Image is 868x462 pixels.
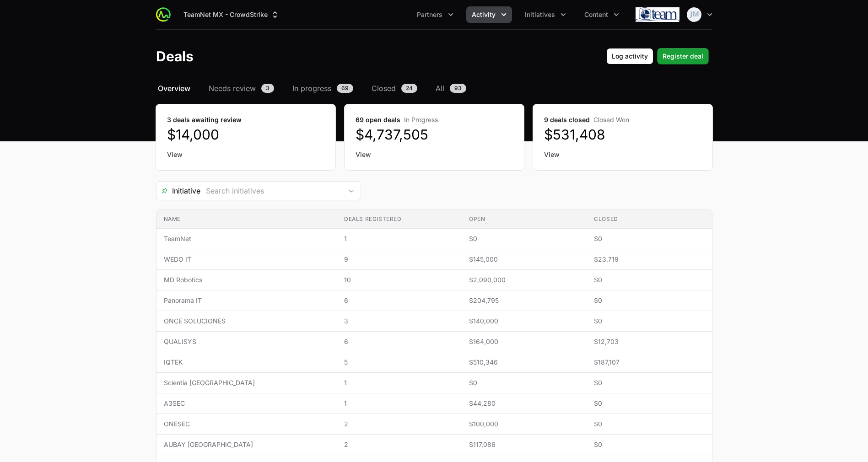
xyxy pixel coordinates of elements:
[156,48,194,64] h1: Deals
[356,115,513,124] dt: 69 open deals
[291,83,355,94] a: In progress69
[606,48,709,64] div: Primary actions
[356,150,513,159] a: View
[342,182,361,200] div: Open
[164,440,329,449] span: AUBAY [GEOGRAPHIC_DATA]
[156,185,200,196] span: Initiative
[156,83,192,94] a: Overview
[519,6,571,23] button: Initiatives
[579,6,625,23] button: Content
[434,83,468,94] a: All93
[344,358,454,367] span: 5
[156,83,712,94] nav: Deals navigation
[466,6,512,23] div: Activity menu
[469,255,579,264] span: $145,000
[594,255,704,264] span: $23,719
[594,317,704,326] span: $0
[164,399,329,408] span: A3SEC
[417,10,442,19] span: Partners
[158,83,190,94] span: Overview
[164,255,329,264] span: WEDO IT
[606,48,653,64] button: Log activity
[411,6,459,23] button: Partners
[156,7,171,22] img: ActivitySource
[594,358,704,367] span: $187,107
[344,275,454,285] span: 10
[337,84,353,93] span: 69
[593,116,629,124] span: Closed Won
[344,419,454,429] span: 2
[462,210,587,229] th: Open
[469,234,579,243] span: $0
[209,83,256,94] span: Needs review
[469,419,579,429] span: $100,000
[344,317,454,326] span: 3
[594,296,704,305] span: $0
[344,399,454,408] span: 1
[178,6,285,23] button: TeamNet MX - CrowdStrike
[171,6,625,23] div: Main navigation
[164,296,329,305] span: Panorama IT
[401,84,417,93] span: 24
[164,317,329,326] span: ONCE SOLUCIONES
[370,83,419,94] a: Closed24
[337,210,462,229] th: Deals registered
[167,150,324,159] a: View
[344,378,454,387] span: 1
[519,6,571,23] div: Initiatives menu
[344,234,454,243] span: 1
[594,419,704,429] span: $0
[436,83,444,94] span: All
[372,83,396,94] span: Closed
[594,275,704,285] span: $0
[344,255,454,264] span: 9
[584,10,608,19] span: Content
[469,296,579,305] span: $204,795
[525,10,555,19] span: Initiatives
[472,10,496,19] span: Activity
[657,48,709,64] button: Register deal
[469,275,579,285] span: $2,090,000
[469,337,579,346] span: $164,000
[344,296,454,305] span: 6
[544,126,701,143] dd: $531,408
[156,210,337,229] th: Name
[544,115,701,124] dt: 9 deals closed
[469,399,579,408] span: $44,280
[594,337,704,346] span: $12,703
[167,115,324,124] dt: 3 deals awaiting review
[469,317,579,326] span: $140,000
[594,399,704,408] span: $0
[579,6,625,23] div: Content menu
[261,84,274,93] span: 3
[469,440,579,449] span: $117,086
[404,116,438,124] span: In Progress
[167,126,324,143] dd: $14,000
[594,440,704,449] span: $0
[164,419,329,429] span: ONESEC
[356,126,513,143] dd: $4,737,505
[594,234,704,243] span: $0
[164,234,329,243] span: TeamNet
[663,51,703,62] span: Register deal
[636,5,679,24] img: TeamNet MX
[466,6,512,23] button: Activity
[207,83,276,94] a: Needs review3
[544,150,701,159] a: View
[164,378,329,387] span: Scientia [GEOGRAPHIC_DATA]
[411,6,459,23] div: Partners menu
[344,440,454,449] span: 2
[469,358,579,367] span: $510,346
[178,6,285,23] div: Supplier switch menu
[164,337,329,346] span: QUALISYS
[594,378,704,387] span: $0
[450,84,466,93] span: 93
[344,337,454,346] span: 6
[587,210,712,229] th: Closed
[164,358,329,367] span: IQTEK
[292,83,331,94] span: In progress
[469,378,579,387] span: $0
[612,51,648,62] span: Log activity
[200,182,342,200] input: Search initiatives
[687,7,701,22] img: Juan Manuel Zuleta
